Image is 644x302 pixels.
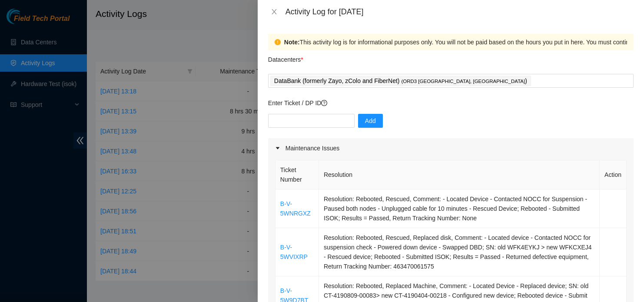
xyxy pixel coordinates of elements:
[280,200,311,217] a: B-V-5WNRGXZ
[268,50,303,64] p: Datacenters
[275,146,280,151] span: caret-right
[319,228,600,276] td: Resolution: Rebooted, Rescued, Replaced disk, Comment: - Located device - Contacted NOCC for susp...
[365,116,376,126] span: Add
[284,37,300,47] strong: Note:
[285,7,634,17] div: Activity Log for [DATE]
[319,160,600,189] th: Resolution
[268,8,280,16] button: Close
[271,8,278,15] span: close
[268,98,634,108] p: Enter Ticket / DP ID
[280,244,308,260] a: B-V-5WVIXRP
[274,76,527,86] p: DataBank (formerly Zayo, zColo and FiberNet) )
[276,160,319,189] th: Ticket Number
[358,114,383,128] button: Add
[319,189,600,228] td: Resolution: Rebooted, Rescued, Comment: - Located Device - Contacted NOCC for Suspension - Paused...
[275,39,281,45] span: exclamation-circle
[401,79,525,84] span: ( ORD3 [GEOGRAPHIC_DATA], [GEOGRAPHIC_DATA]
[321,100,327,106] span: question-circle
[600,160,627,189] th: Action
[268,138,634,158] div: Maintenance Issues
